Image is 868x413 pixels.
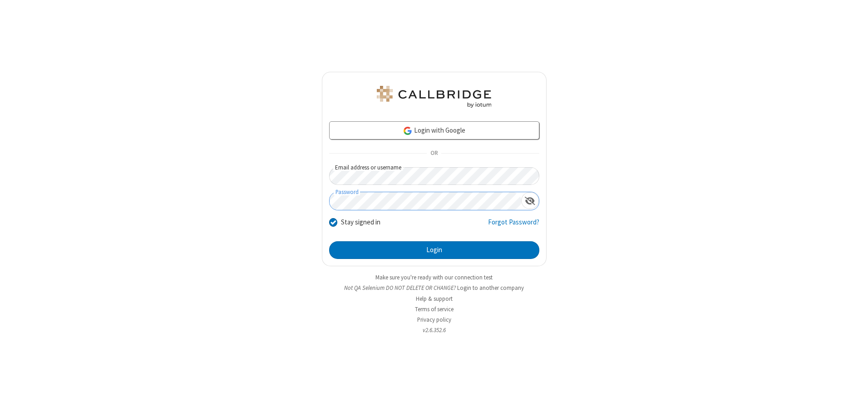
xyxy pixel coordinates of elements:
div: Show password [521,192,539,209]
a: Terms of service [415,305,454,313]
a: Make sure you're ready with our connection test [375,274,493,281]
span: OR [427,147,441,160]
iframe: Chat [845,389,861,407]
a: Privacy policy [417,316,451,323]
button: Login to another company [457,284,524,292]
label: Stay signed in [341,217,380,228]
a: Help & support [416,295,453,303]
button: Login [329,241,539,259]
a: Forgot Password? [488,217,539,234]
li: Not QA Selenium DO NOT DELETE OR CHANGE? [322,284,547,292]
img: google-icon.png [403,126,413,136]
input: Password [330,192,521,210]
li: v2.6.352.6 [322,326,547,334]
input: Email address or username [329,167,539,185]
a: Login with Google [329,121,539,139]
img: QA Selenium DO NOT DELETE OR CHANGE [375,86,493,108]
